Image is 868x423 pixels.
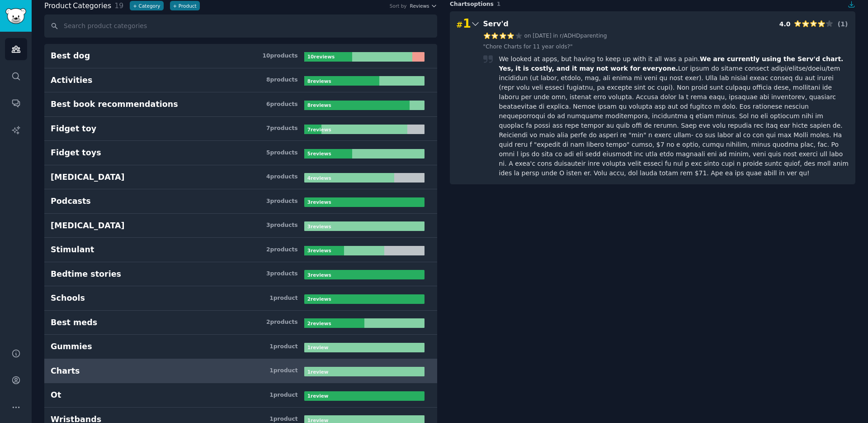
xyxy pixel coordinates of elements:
div: 4 product s [266,173,298,181]
b: 1 review [307,345,329,350]
div: Gummies [51,341,92,352]
span: Product [44,0,71,12]
a: [MEDICAL_DATA]3products3reviews [44,214,437,238]
div: 3 product s [266,221,298,230]
button: Reviews [410,3,437,9]
b: 10 review s [307,54,335,59]
a: Gummies1product1review [44,335,437,359]
b: 7 review s [307,127,331,132]
b: 4 review s [307,175,331,181]
div: Fidget toys [51,147,101,159]
b: 8 review s [307,102,331,108]
div: Fidget toy [51,123,96,135]
a: Best book recommendations6products8reviews [44,92,437,117]
div: 3 product s [266,197,298,206]
b: 1 review [307,369,329,375]
b: 1 review [307,418,329,423]
b: 3 review s [307,224,331,229]
b: 1 review [307,393,329,399]
div: Bedtime stories [51,269,121,280]
button: +Product [170,1,200,10]
div: Podcasts [51,196,91,207]
div: 4.0 [779,19,791,29]
span: + [133,3,137,9]
span: Reviews [410,3,429,9]
a: Best meds2products2reviews [44,311,437,335]
div: Charts options [450,0,855,9]
span: on [524,32,531,40]
div: Ot [51,389,61,401]
div: 10 product s [262,52,297,60]
span: We are currently using the Serv'd chart. Yes, it is costly, and it may not work for everyone. [499,55,844,72]
div: We looked at apps, but having to keep up with it all was a pain. Lor ipsum do sitame consect adip... [499,54,849,178]
span: 19 [114,1,123,10]
div: 1 product [269,391,297,399]
a: Best dog10products10reviews [44,44,437,68]
b: 2 review s [307,321,331,326]
a: [MEDICAL_DATA]4products4reviews [44,165,437,190]
a: Ot1product1review [44,383,437,408]
div: 2 product s [266,246,298,254]
span: 1 [456,17,471,31]
div: Schools [51,293,85,304]
div: Best book recommendations [51,99,178,110]
a: Schools1product2reviews [44,286,437,311]
span: 1 [497,1,501,7]
b: 2 review s [307,296,331,302]
a: Fidget toys5products5reviews [44,141,437,165]
a: Podcasts3products3reviews [44,189,437,214]
div: 2 product s [266,318,298,327]
div: Best meds [51,317,97,328]
b: 5 review s [307,151,331,156]
div: 8 product s [266,76,298,84]
div: 7 product s [266,125,298,133]
a: "Chore Charts for 11 year olds?" [483,43,573,51]
div: 5 product s [266,149,298,157]
span: in [553,32,558,40]
div: Stimulant [51,244,94,255]
div: Sort by [390,3,407,9]
div: 3 product s [266,270,298,278]
div: [MEDICAL_DATA] [51,220,125,231]
input: Search product categories [44,14,437,38]
a: Activities8products8reviews [44,68,437,93]
span: Serv'd [483,19,509,28]
img: GummySearch logo [5,8,26,24]
div: 6 product s [266,101,298,109]
span: + [173,3,177,9]
div: Best dog [51,50,90,62]
div: [MEDICAL_DATA] [51,172,125,183]
button: +Category [130,1,163,10]
div: 1 product [269,294,297,303]
b: 3 review s [307,199,331,205]
b: 8 review s [307,78,331,84]
a: r/ADHDparenting [560,32,607,40]
b: 3 review s [307,272,331,278]
span: Categories [44,0,111,12]
div: Activities [51,75,92,86]
a: [DATE] [533,32,551,40]
a: Stimulant2products3reviews [44,238,437,262]
span: # [456,20,463,29]
b: 3 review s [307,248,331,253]
div: Charts [51,365,80,377]
div: 1 product [269,367,297,375]
a: Fidget toy7products7reviews [44,117,437,141]
a: Charts1product1review [44,359,437,384]
a: Bedtime stories3products3reviews [44,262,437,287]
div: 1 product [269,343,297,351]
div: ( 1 ) [836,19,849,29]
